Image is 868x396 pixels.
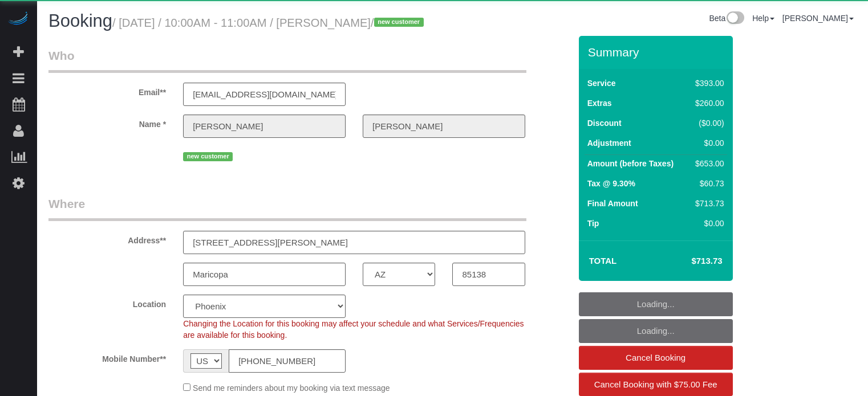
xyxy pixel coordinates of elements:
[782,14,854,23] a: [PERSON_NAME]
[691,218,724,229] div: $0.00
[691,158,724,169] div: $653.00
[657,256,722,266] h4: $713.73
[587,158,674,169] label: Amount (before Taxes)
[725,11,744,26] img: New interface
[452,263,525,286] input: Zip Code**
[587,218,599,229] label: Tip
[691,117,724,129] div: ($0.00)
[48,195,526,221] legend: Where
[40,295,175,310] label: Location
[691,198,724,209] div: $713.73
[183,115,346,138] input: First Name**
[579,346,733,370] a: Cancel Booking
[7,11,30,27] img: Automaid Logo
[587,137,631,149] label: Adjustment
[587,178,635,189] label: Tax @ 9.30%
[587,117,622,129] label: Discount
[48,47,526,73] legend: Who
[374,18,424,27] span: new customer
[709,14,744,23] a: Beta
[183,319,524,340] span: Changing the Location for this booking may affect your schedule and what Services/Frequencies are...
[587,198,638,209] label: Final Amount
[229,349,346,373] input: Mobile Number**
[183,152,233,161] span: new customer
[587,97,612,109] label: Extras
[594,379,717,389] span: Cancel Booking with $75.00 Fee
[371,17,427,29] span: /
[691,77,724,89] div: $393.00
[752,14,774,23] a: Help
[40,115,175,130] label: Name *
[691,137,724,149] div: $0.00
[48,11,112,31] span: Booking
[193,383,390,393] span: Send me reminders about my booking via text message
[589,256,617,266] strong: Total
[112,17,427,29] small: / [DATE] / 10:00AM - 11:00AM / [PERSON_NAME]
[40,349,175,365] label: Mobile Number**
[587,77,616,89] label: Service
[691,97,724,109] div: $260.00
[691,178,724,189] div: $60.73
[363,115,525,138] input: Last Name**
[588,46,727,59] h3: Summary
